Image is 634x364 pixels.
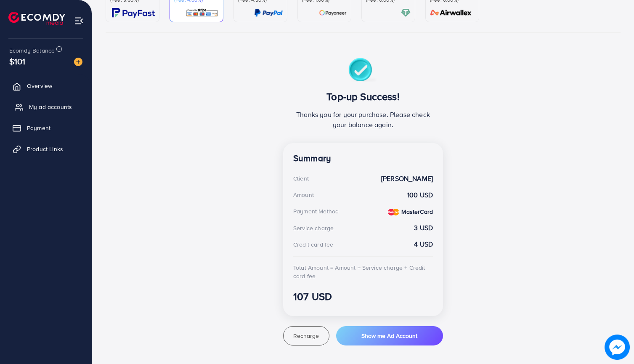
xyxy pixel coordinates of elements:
[361,332,417,340] span: Show me Ad Account
[9,52,26,72] span: $101
[254,8,283,18] img: card
[8,12,65,25] img: logo
[293,153,433,164] h4: Summary
[401,8,411,18] img: card
[293,109,433,130] p: Thanks you for your purchase. Please check your balance again.
[293,191,314,199] div: Amount
[414,223,433,233] strong: 3 USD
[6,98,85,115] a: My ad accounts
[112,8,155,18] img: card
[293,90,433,103] h3: Top-up Success!
[605,335,630,360] img: image
[293,263,433,281] div: Total Amount = Amount + Service charge + Credit card fee
[388,209,399,215] img: credit
[293,332,319,340] span: Recharge
[27,82,52,90] span: Overview
[27,145,63,153] span: Product Links
[293,224,334,232] div: Service charge
[293,174,309,183] div: Client
[186,8,219,18] img: card
[293,290,433,303] h3: 107 USD
[9,46,55,55] span: Ecomdy Balance
[348,58,378,84] img: success
[293,240,333,249] div: Credit card fee
[336,326,443,345] button: Show me Ad Account
[407,190,433,200] strong: 100 USD
[6,120,85,136] a: Payment
[6,77,85,94] a: Overview
[27,124,50,132] span: Payment
[319,8,347,18] img: card
[293,207,339,215] div: Payment Method
[381,174,433,183] strong: [PERSON_NAME]
[6,141,85,157] a: Product Links
[401,207,433,216] strong: MasterCard
[74,16,84,26] img: menu
[29,103,72,111] span: My ad accounts
[283,326,329,345] button: Recharge
[427,8,475,18] img: card
[414,239,433,249] strong: 4 USD
[74,58,82,66] img: image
